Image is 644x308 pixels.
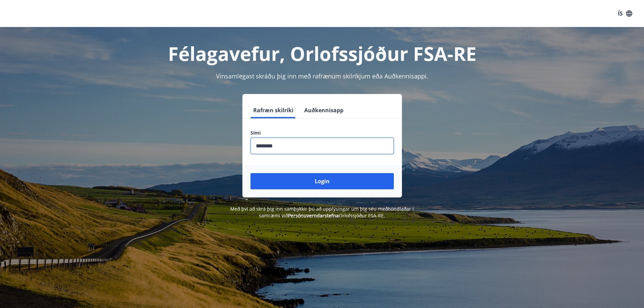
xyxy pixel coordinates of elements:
[230,206,414,219] span: Með því að skrá þig inn samþykkir þú að upplýsingar um þig séu meðhöndlaðar í samræmi við Orlofss...
[614,7,636,20] button: ÍS
[288,212,339,219] a: Persónuverndarstefna
[216,72,428,80] span: Vinsamlegast skráðu þig inn með rafrænum skilríkjum eða Auðkennisappi.
[251,173,394,189] button: Login
[302,102,346,118] button: Auðkennisapp
[251,129,394,136] label: Sími
[87,41,557,66] h1: Félagavefur, Orlofssjóður FSA-RE
[251,102,296,118] button: Rafræn skilríki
